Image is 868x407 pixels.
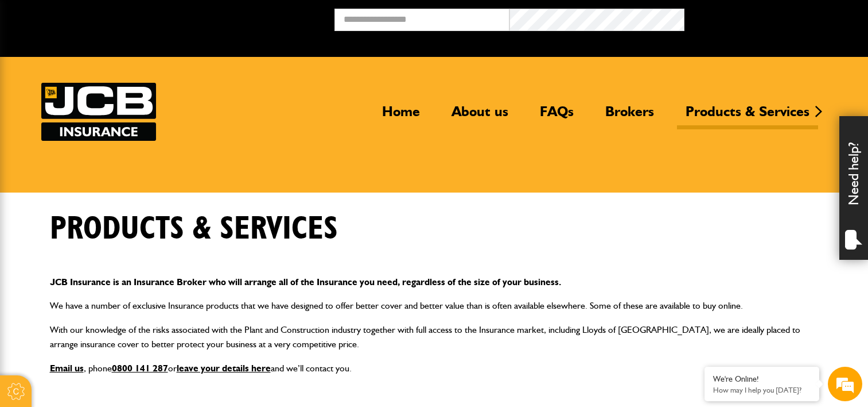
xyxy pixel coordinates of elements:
p: We have a number of exclusive Insurance products that we have designed to offer better cover and ... [50,298,819,313]
button: Broker Login [684,9,859,26]
p: , phone or and we’ll contact you. [50,361,819,376]
a: FAQs [531,103,582,129]
p: With our knowledge of the risks associated with the Plant and Construction industry together with... [50,322,819,352]
p: How may I help you today? [713,386,811,394]
div: We're Online! [713,374,811,384]
h1: Products & Services [50,210,338,248]
a: Brokers [597,103,663,129]
a: Home [373,103,429,129]
a: Email us [50,363,84,374]
a: Products & Services [677,103,818,129]
a: JCB Insurance Services [41,83,156,141]
a: About us [443,103,517,129]
div: Need help? [839,116,868,260]
a: 0800 141 287 [112,363,168,374]
p: JCB Insurance is an Insurance Broker who will arrange all of the Insurance you need, regardless o... [50,275,819,290]
img: JCB Insurance Services logo [41,83,156,141]
a: leave your details here [177,363,271,374]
